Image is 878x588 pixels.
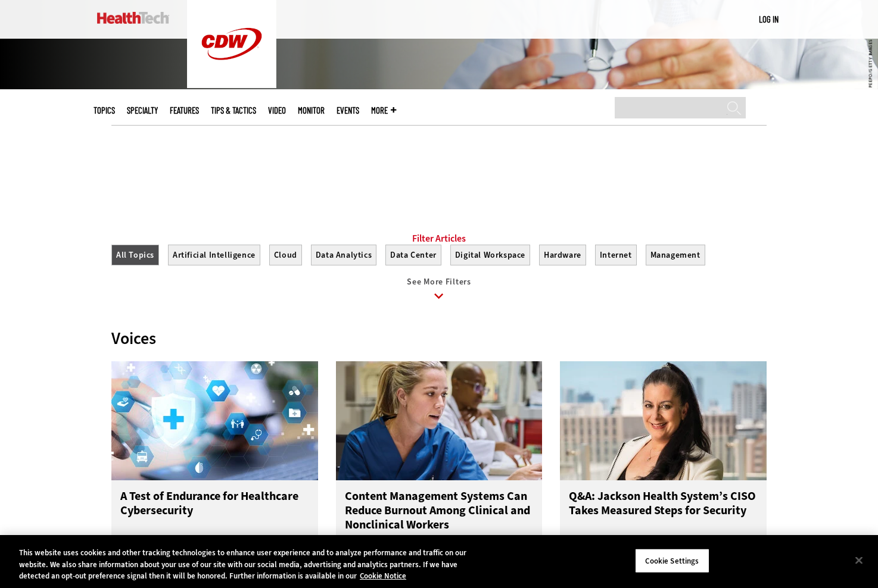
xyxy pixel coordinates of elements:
[846,547,872,573] button: Close
[269,245,302,265] button: Cloud
[646,245,705,265] button: Management
[595,245,637,265] button: Internet
[560,361,767,564] a: Connie Barrera Q&A: Jackson Health System’s CISO Takes Measured Steps for Security
[407,276,471,287] span: See More Filters
[360,571,406,581] a: More information about your privacy
[311,245,376,265] button: Data Analytics
[268,106,286,115] a: Video
[94,106,115,115] span: Topics
[412,233,466,245] a: Filter Articles
[759,13,779,26] div: User menu
[298,106,325,115] a: MonITor
[539,245,586,265] button: Hardware
[111,361,318,564] a: Healthcare cybersecurity A Test of Endurance for Healthcare Cybersecurity
[450,245,530,265] button: Digital Workspace
[111,361,318,480] img: Healthcare cybersecurity
[635,548,709,573] button: Cookie Settings
[127,106,158,115] span: Specialty
[97,12,169,24] img: Home
[337,106,359,115] a: Events
[569,489,758,537] h3: Q&A: Jackson Health System’s CISO Takes Measured Steps for Security
[19,547,483,582] div: This website uses cookies and other tracking technologies to enhance user experience and to analy...
[111,328,767,349] div: Voices
[336,361,543,480] img: nurses talk in front of desktop computer
[371,106,396,115] span: More
[111,277,767,310] a: See More Filters
[187,79,276,91] a: CDW
[211,106,256,115] a: Tips & Tactics
[759,14,779,24] a: Log in
[111,245,159,265] button: All Topics
[120,489,309,537] h3: A Test of Endurance for Healthcare Cybersecurity
[168,245,260,265] button: Artificial Intelligence
[222,143,656,197] iframe: advertisement
[336,361,543,564] a: nurses talk in front of desktop computer Content Management Systems Can Reduce Burnout Among Clin...
[345,489,534,537] h3: Content Management Systems Can Reduce Burnout Among Clinical and Nonclinical Workers
[170,106,199,115] a: Features
[385,245,441,265] button: Data Center
[560,361,767,480] img: Connie Barrera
